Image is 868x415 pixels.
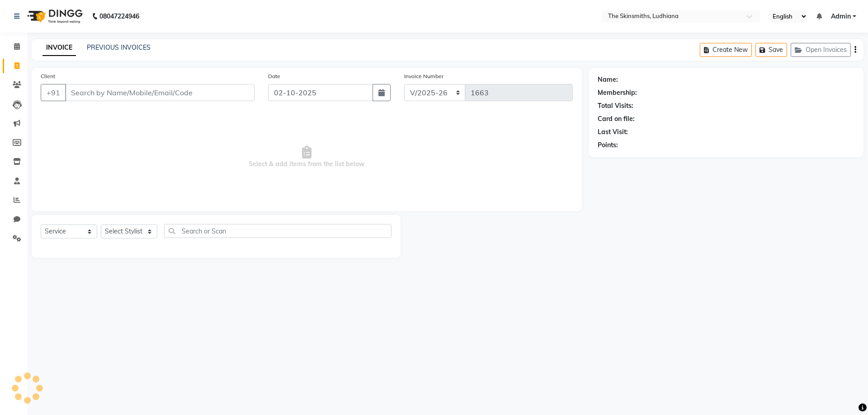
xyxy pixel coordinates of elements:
[791,43,851,57] button: Open Invoices
[268,72,280,80] label: Date
[700,43,752,57] button: Create New
[598,114,635,124] div: Card on file:
[23,4,85,29] img: logo
[42,40,76,56] a: INVOICE
[598,88,637,98] div: Membership:
[598,140,618,150] div: Points:
[87,43,151,51] a: PREVIOUS INVOICES
[830,379,859,406] iframe: chat widget
[41,112,573,202] span: Select & add items from the list below
[164,224,392,238] input: Search or Scan
[65,84,255,101] input: Search by Name/Mobile/Email/Code
[404,72,443,80] label: Invoice Number
[598,101,633,111] div: Total Visits:
[755,43,787,57] button: Save
[41,72,55,80] label: Client
[598,127,628,137] div: Last Visit:
[831,12,851,21] span: Admin
[41,84,66,101] button: +91
[99,4,139,29] b: 08047224946
[598,75,618,84] div: Name:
